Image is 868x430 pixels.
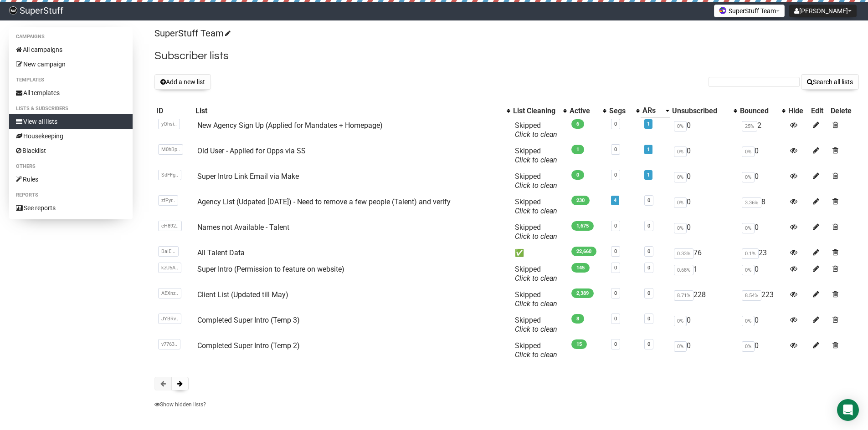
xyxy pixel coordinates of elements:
a: 0 [614,316,617,322]
div: ID [156,106,192,116]
span: BaIEI.. [158,246,179,257]
td: 0 [670,117,739,143]
button: SuperStuff Team [714,5,785,17]
a: 0 [647,316,650,322]
a: Click to clean [515,299,557,308]
div: Delete [831,106,857,116]
a: New campaign [9,57,133,71]
a: Click to clean [515,130,557,139]
span: M0hBp.. [158,144,183,155]
span: Skipped [515,316,557,334]
span: 0% [742,316,755,326]
td: 0 [670,312,739,338]
span: 2,389 [571,288,594,298]
th: List: No sort applied, activate to apply an ascending sort [194,104,511,117]
div: Open Intercom Messenger [837,399,859,421]
td: 223 [738,287,786,312]
a: SuperStuff Team [154,28,229,39]
div: Active [570,106,598,116]
a: Completed Super Intro (Temp 2) [197,341,300,350]
td: 2 [738,117,786,143]
a: All campaigns [9,42,133,57]
th: List Cleaning: No sort applied, activate to apply an ascending sort [511,104,568,117]
div: Segs [609,106,632,116]
span: 8 [571,314,584,324]
span: 3.36% [742,197,761,208]
a: 0 [614,290,617,296]
span: yQhsi.. [158,119,180,129]
span: 0.1% [742,248,759,259]
li: Lists & subscribers [9,103,133,114]
td: 0 [670,194,739,219]
a: Click to clean [515,232,557,241]
a: 0 [647,197,650,203]
li: Reports [9,190,133,201]
span: 1,675 [571,221,594,231]
a: Click to clean [515,156,557,164]
a: Show hidden lists? [154,401,206,408]
th: Bounced: No sort applied, activate to apply an ascending sort [738,104,786,117]
td: 0 [670,168,739,194]
td: 0 [738,261,786,287]
td: 0 [738,219,786,245]
span: Skipped [515,172,557,190]
span: kzU5A.. [158,263,181,273]
span: v7763.. [158,339,180,349]
span: Skipped [515,290,557,308]
span: 0% [674,121,687,132]
span: 145 [571,263,590,273]
a: 0 [647,265,650,271]
span: eH892.. [158,221,182,231]
a: Client List (Updated till May) [197,290,288,299]
span: 230 [571,196,590,205]
a: 0 [614,147,617,152]
span: 22,660 [571,247,596,256]
span: zfPyr.. [158,195,178,206]
div: List [195,106,502,116]
span: 0% [674,341,687,352]
a: 1 [647,147,650,152]
span: 0.33% [674,248,693,259]
span: 6 [571,119,584,129]
a: Super Intro Link Email via Make [197,172,299,181]
h2: Subscriber lists [154,48,859,64]
button: Search all lists [801,74,859,90]
span: 0% [674,316,687,326]
span: 0% [742,147,755,157]
span: 0% [742,265,755,275]
td: 0 [738,312,786,338]
a: Click to clean [515,274,557,283]
span: JYBRv.. [158,314,181,324]
span: 8.54% [742,290,761,301]
li: Others [9,161,133,172]
td: 228 [670,287,739,312]
div: List Cleaning [513,106,559,116]
span: Skipped [515,341,557,359]
td: 0 [738,168,786,194]
a: 0 [614,172,617,178]
td: 23 [738,245,786,261]
td: 0 [738,143,786,168]
a: 0 [614,341,617,347]
span: 1 [571,145,584,154]
img: favicons [719,7,726,14]
a: 0 [647,341,650,347]
span: 0.68% [674,265,693,275]
th: Edit: No sort applied, sorting is disabled [809,104,829,117]
span: SdFFg.. [158,170,181,180]
td: 1 [670,261,739,287]
button: Add a new list [154,74,211,90]
th: Hide: No sort applied, sorting is disabled [786,104,809,117]
a: See reports [9,201,133,215]
div: ARs [642,106,661,115]
td: 0 [670,143,739,168]
div: Edit [811,106,827,116]
th: Delete: No sort applied, sorting is disabled [829,104,859,117]
a: Agency List (Udpated [DATE]) - Need to remove a few people (Talent) and verify [197,197,451,206]
li: Templates [9,75,133,86]
td: 8 [738,194,786,219]
span: Skipped [515,223,557,241]
span: AEXnz.. [158,288,181,298]
td: ✅ [511,245,568,261]
span: 25% [742,121,757,132]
